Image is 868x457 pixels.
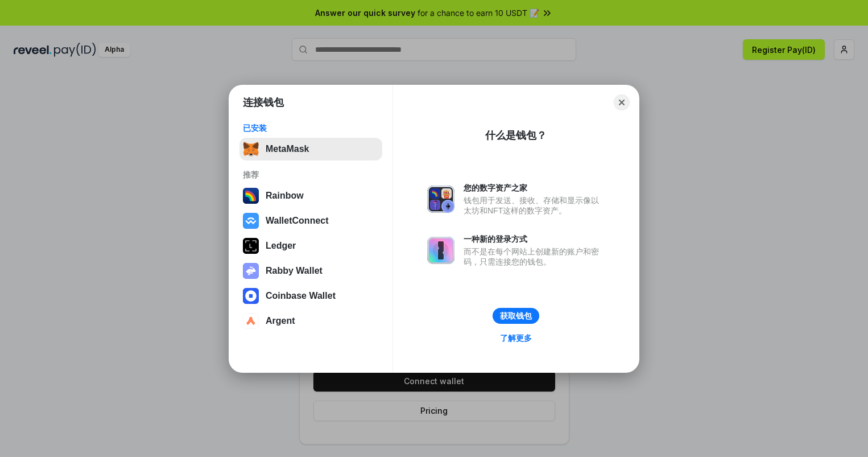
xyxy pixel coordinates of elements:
div: Rabby Wallet [266,266,323,276]
button: Ledger [239,234,382,257]
div: WalletConnect [266,216,329,226]
div: 一种新的登录方式 [464,234,605,244]
div: Coinbase Wallet [266,291,336,301]
button: Coinbase Wallet [239,285,382,307]
div: 了解更多 [500,333,532,343]
div: 而不是在每个网站上创建新的账户和密码，只需连接您的钱包。 [464,246,605,267]
button: WalletConnect [239,209,382,232]
div: 推荐 [243,170,379,180]
img: svg+xml,%3Csvg%20xmlns%3D%22http%3A%2F%2Fwww.w3.org%2F2000%2Fsvg%22%20fill%3D%22none%22%20viewBox... [427,186,454,213]
button: MetaMask [239,138,382,160]
div: Argent [266,316,295,326]
div: 已安装 [243,123,379,133]
img: svg+xml,%3Csvg%20xmlns%3D%22http%3A%2F%2Fwww.w3.org%2F2000%2Fsvg%22%20width%3D%2228%22%20height%3... [243,238,259,254]
div: 获取钱包 [500,311,532,321]
div: Ledger [266,241,296,251]
button: Close [614,94,630,110]
a: 了解更多 [493,331,539,345]
div: MetaMask [266,144,309,154]
button: Rainbow [239,184,382,207]
div: Rainbow [266,191,304,201]
img: svg+xml,%3Csvg%20width%3D%2228%22%20height%3D%2228%22%20viewBox%3D%220%200%2028%2028%22%20fill%3D... [243,288,259,304]
div: 什么是钱包？ [485,129,547,142]
img: svg+xml,%3Csvg%20width%3D%2228%22%20height%3D%2228%22%20viewBox%3D%220%200%2028%2028%22%20fill%3D... [243,313,259,329]
img: svg+xml,%3Csvg%20xmlns%3D%22http%3A%2F%2Fwww.w3.org%2F2000%2Fsvg%22%20fill%3D%22none%22%20viewBox... [243,263,259,279]
div: 您的数字资产之家 [464,183,605,193]
div: 钱包用于发送、接收、存储和显示像以太坊和NFT这样的数字资产。 [464,195,605,216]
img: svg+xml,%3Csvg%20width%3D%22120%22%20height%3D%22120%22%20viewBox%3D%220%200%20120%20120%22%20fil... [243,188,259,204]
button: Rabby Wallet [239,260,382,282]
button: Argent [239,310,382,332]
img: svg+xml,%3Csvg%20xmlns%3D%22http%3A%2F%2Fwww.w3.org%2F2000%2Fsvg%22%20fill%3D%22none%22%20viewBox... [427,237,454,264]
h1: 连接钱包 [243,96,284,109]
img: svg+xml,%3Csvg%20fill%3D%22none%22%20height%3D%2233%22%20viewBox%3D%220%200%2035%2033%22%20width%... [243,141,259,157]
button: 获取钱包 [493,308,539,324]
img: svg+xml,%3Csvg%20width%3D%2228%22%20height%3D%2228%22%20viewBox%3D%220%200%2028%2028%22%20fill%3D... [243,213,259,229]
